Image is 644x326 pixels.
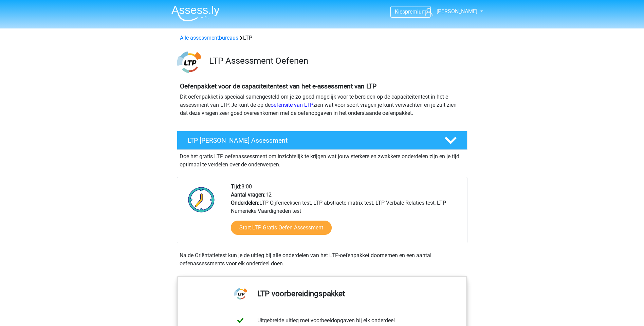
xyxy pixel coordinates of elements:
b: Onderdelen: [231,200,259,206]
div: LTP [177,34,467,42]
b: Oefenpakket voor de capaciteitentest van het e-assessment van LTP [180,82,376,90]
h3: LTP Assessment Oefenen [209,56,462,66]
b: Tijd: [231,183,241,190]
span: [PERSON_NAME] [437,8,477,15]
a: [PERSON_NAME] [422,7,478,16]
img: ltp.png [177,50,201,74]
span: premium [405,8,426,15]
div: 8:00 12 LTP Cijferreeksen test, LTP abstracte matrix test, LTP Verbale Relaties test, LTP Numerie... [226,183,467,243]
a: Kiespremium [391,7,430,16]
div: Na de Oriëntatietest kun je de uitleg bij alle onderdelen van het LTP-oefenpakket doornemen en ee... [177,251,467,268]
h4: LTP [PERSON_NAME] Assessment [188,137,434,144]
a: Alle assessmentbureaus [180,35,238,41]
b: Aantal vragen: [231,191,265,198]
img: Klok [184,183,219,217]
p: Dit oefenpakket is speciaal samengesteld om je zo goed mogelijk voor te bereiden op de capaciteit... [180,93,464,117]
div: Doe het gratis LTP oefenassessment om inzichtelijk te krijgen wat jouw sterkere en zwakkere onder... [177,150,467,169]
a: Start LTP Gratis Oefen Assessment [231,221,332,235]
img: Assessly [171,5,220,21]
span: Kies [395,8,405,15]
a: LTP [PERSON_NAME] Assessment [174,131,470,150]
a: oefensite van LTP [271,102,313,108]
